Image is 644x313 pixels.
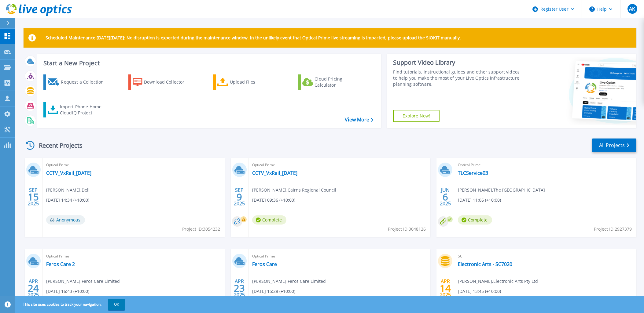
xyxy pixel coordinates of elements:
[230,76,279,88] div: Upload Files
[440,277,451,299] div: APR 2025
[46,215,85,225] span: Anonymous
[213,74,281,90] a: Upload Files
[234,286,245,291] span: 23
[46,288,89,295] span: [DATE] 16:43 (+10:00)
[393,110,440,122] a: Explore Now!
[61,76,110,88] div: Request a Collection
[128,74,197,90] a: Download Collector
[252,288,295,295] span: [DATE] 15:28 (+10:00)
[315,76,363,88] div: Cloud Pricing Calculator
[252,170,297,176] a: CCTV_VxRail_[DATE]
[46,261,75,267] a: Feros Care 2
[458,253,633,260] span: SC
[46,162,221,168] span: Optical Prime
[629,6,635,11] span: AK
[108,299,125,310] button: OK
[60,104,108,116] div: Import Phone Home CloudIQ Project
[458,261,512,267] a: Electronic Arts - SC7020
[46,35,461,40] p: Scheduled Maintenance [DATE][DATE]: No disruption is expected during the maintenance window. In t...
[458,215,492,225] span: Complete
[252,261,277,267] a: Feros Care
[46,197,89,203] span: [DATE] 14:34 (+10:00)
[237,194,242,200] span: 9
[252,187,336,193] span: [PERSON_NAME] , Cairns Regional Council
[443,194,448,200] span: 6
[43,60,373,67] h3: Start a New Project
[182,226,220,232] span: Project ID: 3054232
[388,226,426,232] span: Project ID: 3048126
[458,187,545,193] span: [PERSON_NAME] , The [GEOGRAPHIC_DATA]
[252,215,286,225] span: Complete
[234,186,245,208] div: SEP 2025
[234,277,245,299] div: APR 2025
[393,59,521,67] div: Support Video Library
[28,194,39,200] span: 15
[17,299,125,310] span: This site uses cookies to track your navigation.
[28,277,39,299] div: APR 2025
[28,286,39,291] span: 24
[252,197,295,203] span: [DATE] 09:36 (+10:00)
[24,138,91,153] div: Recent Projects
[458,170,488,176] a: TLCService03
[252,253,427,260] span: Optical Prime
[46,170,91,176] a: CCTV_VxRail_[DATE]
[252,162,427,168] span: Optical Prime
[43,74,112,90] a: Request a Collection
[252,278,326,285] span: [PERSON_NAME] , Feros Care Limited
[440,186,451,208] div: JUN 2025
[458,162,633,168] span: Optical Prime
[458,288,501,295] span: [DATE] 13:45 (+10:00)
[298,74,366,90] a: Cloud Pricing Calculator
[28,186,39,208] div: SEP 2025
[46,278,120,285] span: [PERSON_NAME] , Feros Care Limited
[345,117,373,123] a: View More
[592,139,636,152] a: All Projects
[46,253,221,260] span: Optical Prime
[393,69,521,87] div: Find tutorials, instructional guides and other support videos to help you make the most of your L...
[144,76,193,88] div: Download Collector
[458,278,538,285] span: [PERSON_NAME] , Electronic Arts Pty Ltd
[440,286,451,291] span: 14
[458,197,501,203] span: [DATE] 11:06 (+10:00)
[594,226,632,232] span: Project ID: 2927379
[46,187,90,193] span: [PERSON_NAME] , Dell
